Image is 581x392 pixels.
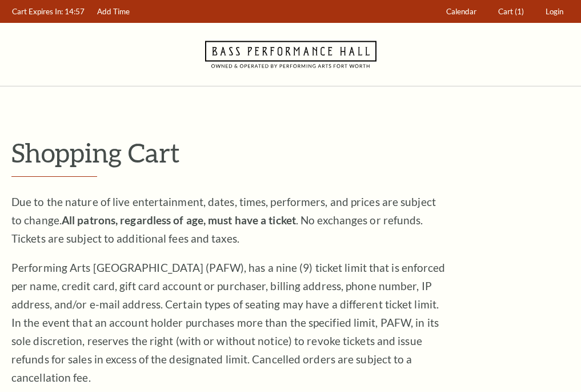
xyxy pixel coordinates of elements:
[62,213,296,227] strong: All patrons, regardless of age, must have a ticket
[12,7,63,16] span: Cart Expires In:
[11,259,446,387] p: Performing Arts [GEOGRAPHIC_DATA] (PAFW), has a nine (9) ticket limit that is enforced per name, ...
[11,195,436,245] span: Due to the nature of live entertainment, dates, times, performers, and prices are subject to chan...
[65,7,85,16] span: 14:57
[446,7,476,16] span: Calendar
[92,1,135,23] a: Add Time
[11,138,570,167] p: Shopping Cart
[540,1,569,23] a: Login
[546,7,563,16] span: Login
[498,7,513,16] span: Cart
[515,7,524,16] span: (1)
[493,1,530,23] a: Cart (1)
[441,1,482,23] a: Calendar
